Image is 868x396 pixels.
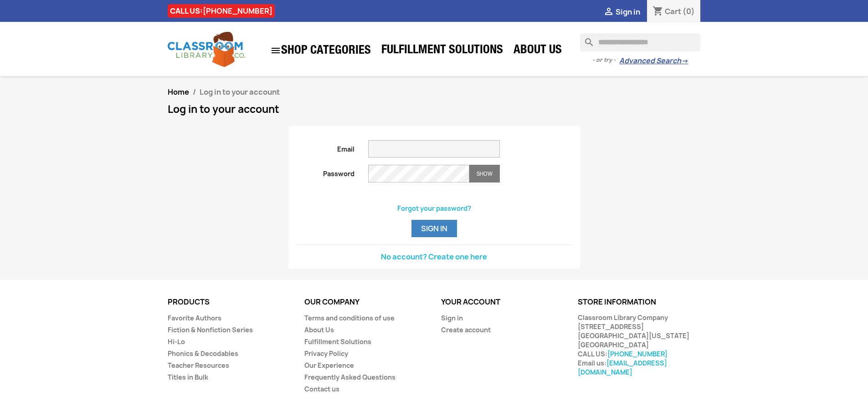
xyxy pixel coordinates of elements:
img: Classroom Library Company [168,32,245,67]
a: Teacher Resources [168,361,229,370]
a: Forgot your password? [397,204,471,213]
span: - or try - [592,56,619,65]
a: Your account [441,297,500,307]
a: Titles in Bulk [168,373,208,381]
a: No account? Create one here [381,252,487,262]
a:  Sign in [603,7,640,17]
a: Favorite Authors [168,314,221,322]
a: Fulfillment Solutions [304,337,371,346]
a: [EMAIL_ADDRESS][DOMAIN_NAME] [578,359,667,376]
a: Phonics & Decodables [168,349,238,358]
a: Advanced Search→ [619,56,688,66]
a: [PHONE_NUMBER] [203,6,272,16]
span: (0) [683,6,695,16]
span: Sign in [616,7,640,17]
h1: Log in to your account [168,104,701,115]
a: Fiction & Nonfiction Series [168,325,253,334]
p: Our company [304,298,427,306]
a: Sign in [441,314,463,322]
a: Create account [441,325,491,334]
p: Store information [578,298,701,306]
div: Classroom Library Company [STREET_ADDRESS] [GEOGRAPHIC_DATA][US_STATE] [GEOGRAPHIC_DATA] CALL US:... [578,313,701,377]
span: → [681,56,688,66]
a: Frequently Asked Questions [304,373,395,381]
a: Home [168,87,189,97]
a: Privacy Policy [304,349,348,358]
a: About Us [304,325,334,334]
a: Fulfillment Solutions [377,42,508,60]
div: CALL US: [168,4,275,18]
i:  [603,7,614,18]
input: Password input [368,165,469,183]
a: Contact us [304,385,339,393]
a: Our Experience [304,361,354,370]
label: Email [289,140,362,154]
i: search [580,33,591,44]
a: [PHONE_NUMBER] [607,350,668,358]
a: Terms and conditions of use [304,314,395,322]
i:  [270,45,281,56]
span: Log in to your account [200,87,280,97]
button: Sign in [411,220,457,237]
button: Show [469,165,500,183]
a: Hi-Lo [168,337,185,346]
p: Products [168,298,291,306]
i: shopping_cart [652,6,663,17]
a: SHOP CATEGORIES [266,41,375,61]
label: Password [289,165,362,178]
span: Cart [665,6,681,16]
input: Search [580,33,700,51]
a: About Us [509,42,566,60]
